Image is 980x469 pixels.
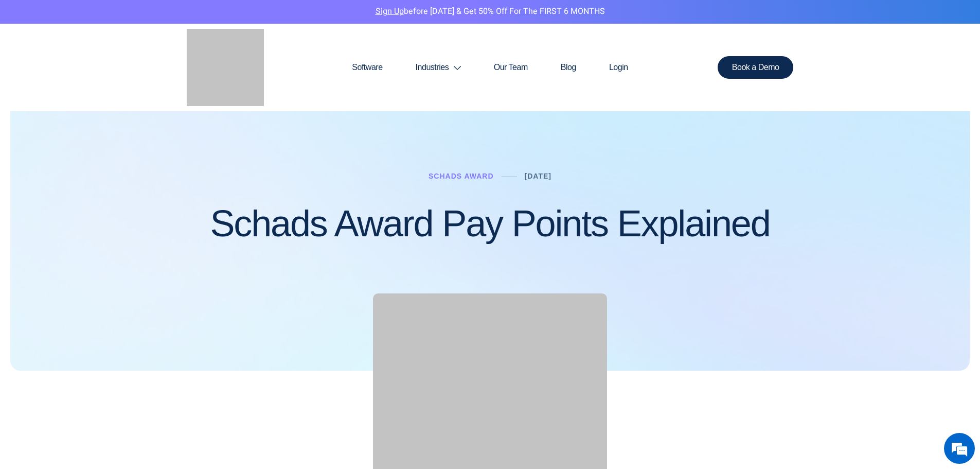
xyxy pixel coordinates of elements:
a: Schads Award [429,172,494,180]
a: Software [335,43,399,92]
a: Login [593,43,645,92]
a: Industries [399,43,477,92]
h1: Schads Award Pay Points Explained [210,203,770,244]
a: Sign Up [376,5,404,18]
a: [DATE] [525,172,551,180]
p: before [DATE] & Get 50% Off for the FIRST 6 MONTHS [8,5,972,19]
a: Blog [544,43,593,92]
a: Book a Demo [718,56,794,79]
a: Our Team [477,43,544,92]
span: Book a Demo [732,63,779,72]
